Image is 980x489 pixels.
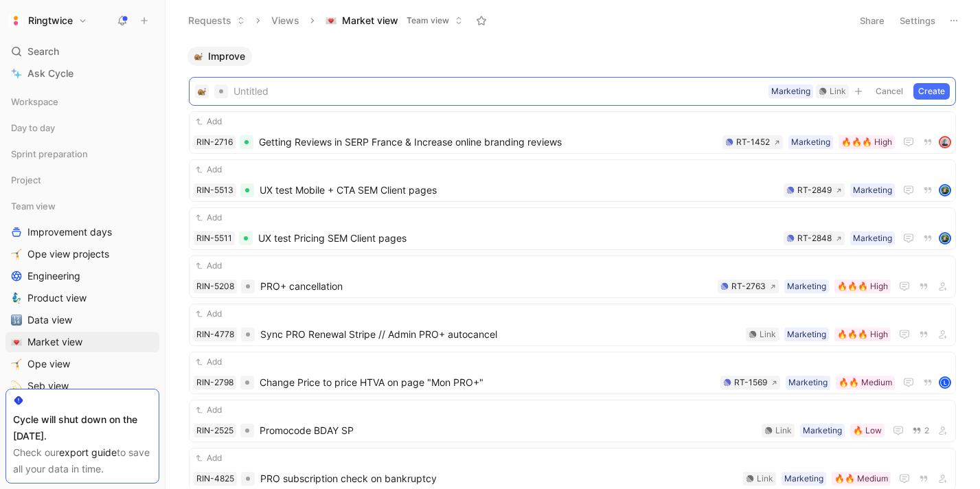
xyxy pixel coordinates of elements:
[11,293,22,304] img: 🧞‍♂️
[11,359,22,369] img: 🤸
[27,247,109,261] span: Ope view projects
[797,183,832,197] div: RT-2849
[258,230,778,247] span: UX test Pricing SEM Client pages
[11,147,88,161] span: Sprint preparation
[407,14,449,27] span: Team view
[5,170,159,190] div: Project
[731,280,766,293] div: RT-2763
[8,378,25,394] button: 💫
[260,374,715,391] span: Change Price to price HTVA on page "Mon PRO+"
[319,10,469,31] button: 💌Market viewTeam view
[830,84,846,98] div: Link
[787,328,826,341] div: Marketing
[260,422,756,439] span: Promocode BDAY SP
[5,170,159,194] div: Project
[59,446,117,458] a: export guide
[11,95,58,109] span: Workspace
[5,11,91,30] button: RingtwiceRingtwice
[194,163,224,177] button: Add
[342,14,398,27] span: Market view
[196,231,232,245] div: RIN-5511
[260,278,712,295] span: PRO+ cancellation
[5,288,159,308] a: 🧞‍♂️Product view
[8,246,25,262] button: 🤸
[194,355,224,369] button: Add
[853,231,892,245] div: Marketing
[8,334,25,350] button: 💌
[940,378,950,387] div: L
[5,266,159,286] a: Engineering
[940,185,950,195] img: avatar
[803,424,842,437] div: Marketing
[27,335,82,349] span: Market view
[757,472,773,486] div: Link
[194,259,224,273] button: Add
[775,424,792,437] div: Link
[194,211,224,225] button: Add
[787,280,826,293] div: Marketing
[196,472,234,486] div: RIN-4825
[909,423,932,438] button: 2
[771,84,810,98] div: Marketing
[260,326,740,343] span: Sync PRO Renewal Stripe // Admin PRO+ autocancel
[8,290,25,306] button: 🧞‍♂️
[11,121,55,135] span: Day to day
[5,117,159,142] div: Day to day
[196,328,234,341] div: RIN-4778
[854,11,891,30] button: Share
[734,376,767,389] div: RT-1569
[27,43,59,60] span: Search
[189,352,956,394] a: AddRIN-2798Change Price to price HTVA on page "Mon PRO+"🔥🔥 MediumMarketingRT-1569L
[27,291,87,305] span: Product view
[28,14,73,27] h1: Ringtwice
[189,207,956,250] a: AddRIN-5511UX test Pricing SEM Client pagesMarketingRT-2848avatar
[260,470,738,487] span: PRO subscription check on bankruptcy
[9,14,23,27] img: Ringtwice
[196,135,233,149] div: RIN-2716
[841,135,892,149] div: 🔥🔥🔥 High
[11,249,22,260] img: 🤸
[760,328,776,341] div: Link
[5,332,159,352] a: 💌Market view
[11,199,56,213] span: Team view
[5,222,159,242] a: Improvement days
[259,134,717,150] span: Getting Reviews in SERP France & Increase online branding reviews
[326,15,337,26] img: 💌
[5,354,159,374] a: 🤸Ope view
[265,10,306,31] button: Views
[27,225,112,239] span: Improvement days
[5,196,159,216] div: Team view
[837,280,888,293] div: 🔥🔥🔥 High
[27,269,80,283] span: Engineering
[871,83,908,100] button: Cancel
[5,41,159,62] div: Search
[11,315,22,326] img: 🔢
[194,115,224,128] button: Add
[13,444,152,477] div: Check our to save all your data in time.
[913,83,950,100] button: Create
[5,144,159,164] div: Sprint preparation
[194,52,203,60] img: 🐌
[189,255,956,298] a: AddRIN-5208PRO+ cancellation🔥🔥🔥 HighMarketingRT-2763
[834,472,888,486] div: 🔥🔥 Medium
[189,400,956,442] a: AddRIN-2525Promocode BDAY SP🔥 LowMarketingLink2
[940,137,950,147] img: avatar
[182,10,251,31] button: Requests
[187,47,252,66] button: 🐌Improve
[736,135,770,149] div: RT-1452
[837,328,888,341] div: 🔥🔥🔥 High
[893,11,942,30] button: Settings
[194,307,224,321] button: Add
[924,427,929,435] span: 2
[196,183,233,197] div: RIN-5513
[797,231,832,245] div: RT-2848
[5,196,159,396] div: Team viewImprovement days🤸Ope view projectsEngineering🧞‍♂️Product view🔢Data view💌Market view🤸Ope ...
[27,65,73,82] span: Ask Cycle
[791,135,830,149] div: Marketing
[11,173,41,187] span: Project
[11,380,22,391] img: 💫
[208,49,245,63] span: Improve
[5,244,159,264] a: 🤸Ope view projects
[5,91,159,112] div: Workspace
[788,376,828,389] div: Marketing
